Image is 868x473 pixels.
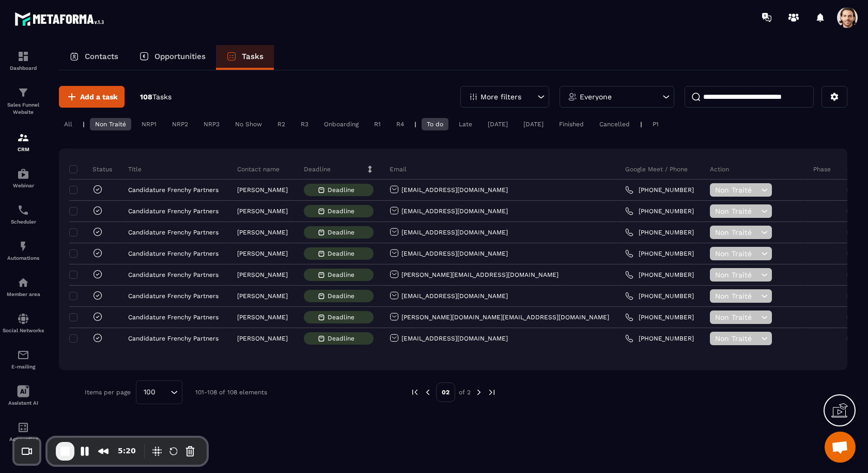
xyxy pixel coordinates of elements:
p: [PERSON_NAME] [237,335,288,342]
p: | [414,121,416,128]
a: schedulerschedulerScheduler [3,196,44,232]
a: automationsautomationsAutomations [3,232,44,269]
img: formation [17,131,29,144]
a: [PHONE_NUMBER] [625,228,694,236]
p: Tasks [242,52,263,61]
p: CRM [3,146,44,152]
div: Finished [554,118,589,130]
p: Scheduler [3,219,44,225]
a: [PHONE_NUMBER] [625,334,694,343]
a: [PHONE_NUMBER] [625,271,694,279]
div: To do [422,118,448,130]
p: Accounting [3,436,44,442]
span: Deadline [328,335,360,342]
span: Non Traité [715,186,758,194]
p: Phase [813,165,831,173]
p: Action [710,165,729,173]
a: formationformationCRM [3,124,44,160]
span: Non Traité [715,313,758,321]
span: Deadline [328,208,360,215]
span: Non Traité [715,207,758,215]
p: Candidature Frenchy Partners [128,335,219,342]
button: Add a task [59,86,125,108]
p: Member area [3,291,44,297]
div: [DATE] [518,118,549,130]
span: Tasks [152,93,172,101]
img: automations [17,240,29,253]
div: Onboarding [319,118,364,130]
p: Webinar [3,183,44,188]
a: Opportunities [129,45,216,70]
span: Non Traité [715,292,758,300]
p: E-mailing [3,364,44,369]
p: Everyone [580,93,612,100]
img: automations [17,276,29,289]
input: Search for option [159,387,168,398]
p: Candidature Frenchy Partners [128,292,219,300]
img: accountant [17,421,29,434]
p: [PERSON_NAME] [237,250,288,257]
a: Tasks [216,45,274,70]
div: Late [454,118,477,130]
a: accountantaccountantAccounting [3,413,44,450]
a: [PHONE_NUMBER] [625,249,694,258]
p: 02 [436,382,455,402]
img: next [487,388,497,397]
span: Non Traité [715,271,758,279]
span: Deadline [328,271,360,278]
p: Title [128,165,142,173]
div: P1 [647,118,664,130]
span: 100 [140,387,159,398]
div: Search for option [136,380,182,404]
p: Opportunities [154,52,206,61]
span: Deadline [328,250,360,257]
a: Assistant AI [3,377,44,413]
div: Cancelled [594,118,635,130]
div: All [59,118,78,130]
p: | [83,121,85,128]
a: Contacts [59,45,129,70]
p: Sales Funnel Website [3,101,44,116]
p: Social Networks [3,328,44,333]
img: formation [17,86,29,99]
p: 101-108 of 108 elements [195,389,267,396]
img: prev [410,388,420,397]
p: [PERSON_NAME] [237,314,288,321]
span: Deadline [328,292,360,300]
p: Candidature Frenchy Partners [128,186,219,194]
span: Deadline [328,314,360,321]
span: Deadline [328,186,360,194]
span: Deadline [328,229,360,236]
p: [PERSON_NAME] [237,186,288,194]
img: social-network [17,313,29,325]
p: Items per page [85,389,131,396]
a: automationsautomationsWebinar [3,160,44,196]
p: Deadline [304,165,331,173]
p: Google Meet / Phone [625,165,688,173]
div: NRP2 [167,118,193,130]
span: Non Traité [715,228,758,236]
p: Status [72,165,112,173]
p: [PERSON_NAME] [237,208,288,215]
a: emailemailE-mailing [3,341,44,377]
a: automationsautomationsMember area [3,269,44,305]
a: [PHONE_NUMBER] [625,207,694,215]
div: No Show [230,118,267,130]
div: [DATE] [483,118,513,130]
p: of 2 [459,388,471,396]
p: Candidature Frenchy Partners [128,314,219,321]
a: [PHONE_NUMBER] [625,313,694,321]
p: Contacts [85,52,118,61]
p: More filters [481,93,521,100]
img: next [474,388,484,397]
p: Contact name [237,165,280,173]
div: R1 [369,118,386,130]
p: Candidature Frenchy Partners [128,208,219,215]
p: Candidature Frenchy Partners [128,271,219,278]
a: formationformationDashboard [3,42,44,79]
div: R3 [296,118,314,130]
p: Dashboard [3,65,44,71]
p: [PERSON_NAME] [237,292,288,300]
div: Ouvrir le chat [825,432,856,463]
p: [PERSON_NAME] [237,271,288,278]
